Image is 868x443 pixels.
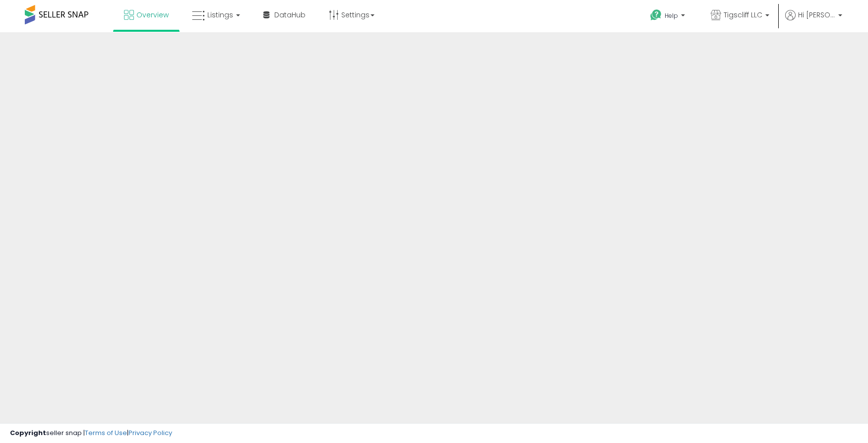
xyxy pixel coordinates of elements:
a: Privacy Policy [128,428,172,438]
a: Help [642,1,695,32]
span: Overview [136,10,169,20]
span: Tigscliff LLC [724,10,762,20]
strong: Copyright [10,428,46,438]
div: seller snap | | [10,429,172,438]
a: Terms of Use [85,428,127,438]
span: Help [665,11,678,20]
span: DataHub [274,10,306,20]
i: Get Help [650,9,662,21]
span: Listings [207,10,233,20]
span: Hi [PERSON_NAME] [798,10,835,20]
a: Hi [PERSON_NAME] [785,10,842,32]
